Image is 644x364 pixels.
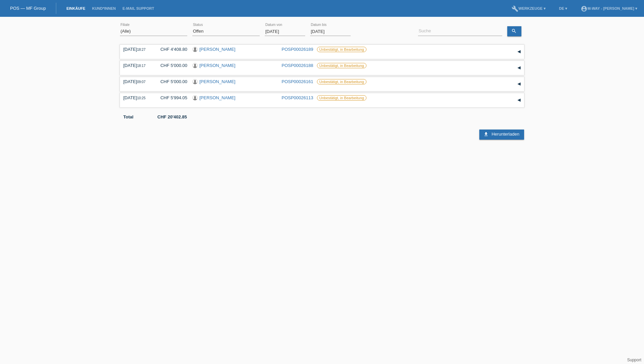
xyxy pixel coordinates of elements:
b: Total [123,114,133,119]
a: account_circlem-way - [PERSON_NAME] ▾ [577,6,641,10]
a: POSP00026189 [282,47,313,52]
label: Unbestätigt, in Bearbeitung [317,47,366,52]
div: auf-/zuklappen [514,47,524,57]
label: Unbestätigt, in Bearbeitung [317,79,366,84]
a: [PERSON_NAME] [199,63,235,68]
i: search [511,28,517,34]
a: E-Mail Support [119,6,158,10]
div: CHF 4'408.80 [155,47,187,52]
div: [DATE] [123,79,150,84]
a: download Herunterladen [479,130,524,140]
span: Herunterladen [491,132,519,137]
a: Kund*innen [89,6,119,10]
i: account_circle [581,5,587,12]
label: Unbestätigt, in Bearbeitung [317,95,366,101]
a: [PERSON_NAME] [199,95,235,100]
div: auf-/zuklappen [514,79,524,89]
div: [DATE] [123,63,150,68]
a: Einkäufe [63,6,89,10]
a: search [507,26,521,36]
span: 18:27 [137,48,146,51]
label: Unbestätigt, in Bearbeitung [317,63,366,68]
i: download [483,132,489,137]
a: [PERSON_NAME] [199,79,235,84]
div: CHF 5'994.05 [155,95,187,100]
a: POSP00026188 [282,63,313,68]
div: [DATE] [123,47,150,52]
div: auf-/zuklappen [514,63,524,73]
i: build [512,5,518,12]
a: POSP00026161 [282,79,313,84]
a: [PERSON_NAME] [199,47,235,52]
span: 09:07 [137,80,146,84]
a: DE ▾ [556,6,571,10]
a: Support [627,358,641,362]
div: CHF 5'000.00 [155,63,187,68]
b: CHF 20'402.85 [157,114,187,119]
div: [DATE] [123,95,150,100]
span: 10:25 [137,96,146,100]
a: POSP00026113 [282,95,313,100]
a: buildWerkzeuge ▾ [508,6,549,10]
div: auf-/zuklappen [514,95,524,105]
div: CHF 5'000.00 [155,79,187,84]
a: POS — MF Group [10,6,46,11]
span: 18:17 [137,64,146,68]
